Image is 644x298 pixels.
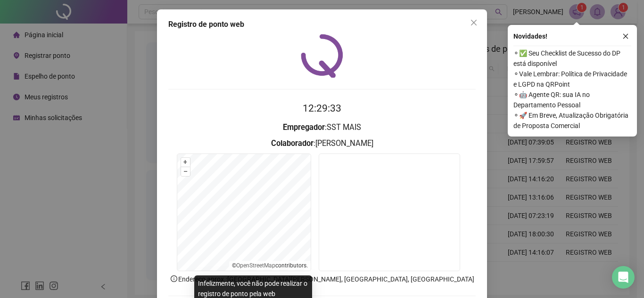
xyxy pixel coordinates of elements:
h3: : SST MAIS [168,121,476,134]
button: + [181,158,190,167]
span: ⚬ ✅ Seu Checklist de Sucesso do DP está disponível [513,48,631,69]
time: 12:29:33 [303,103,341,114]
strong: Empregador [283,123,325,132]
span: ⚬ 🚀 Em Breve, Atualização Obrigatória de Proposta Comercial [513,110,631,131]
span: ⚬ 🤖 Agente QR: sua IA no Departamento Pessoal [513,89,631,110]
a: OpenStreetMap [236,262,275,269]
button: Close [466,15,481,30]
span: close [470,19,478,26]
li: © contributors. [232,262,308,269]
div: Registro de ponto web [168,19,476,30]
p: Endereço aprox. : [GEOGRAPHIC_DATA][PERSON_NAME], [GEOGRAPHIC_DATA], [GEOGRAPHIC_DATA] [168,274,476,284]
h3: : [PERSON_NAME] [168,137,476,150]
strong: Colaborador [271,139,314,148]
img: QRPoint [301,34,343,78]
button: – [181,167,190,176]
span: ⚬ Vale Lembrar: Política de Privacidade e LGPD na QRPoint [513,69,631,89]
span: Novidades ! [513,31,547,41]
span: close [622,33,629,40]
span: info-circle [170,274,178,283]
div: Open Intercom Messenger [612,266,635,289]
